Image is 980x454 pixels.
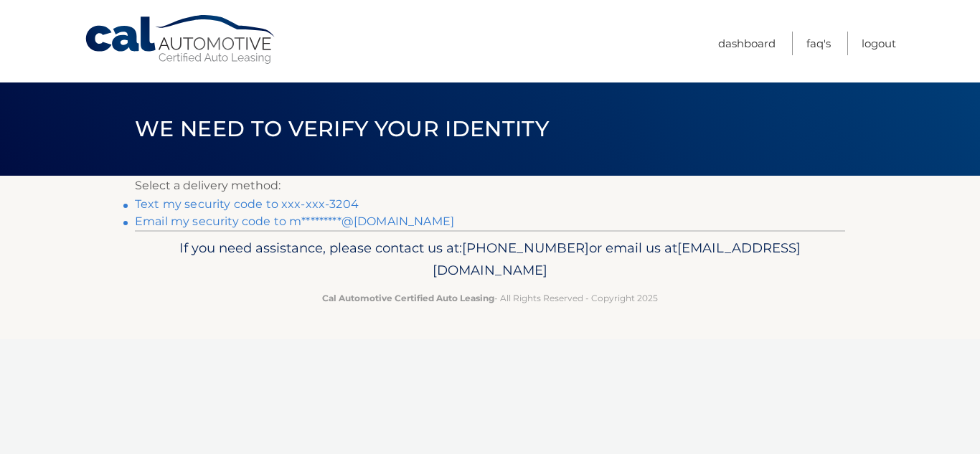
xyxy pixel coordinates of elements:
a: Cal Automotive [84,14,278,65]
a: Logout [862,32,896,55]
a: Dashboard [718,32,776,55]
p: - All Rights Reserved - Copyright 2025 [144,290,836,306]
span: We need to verify your identity [135,115,549,142]
p: If you need assistance, please contact us at: or email us at [144,237,836,283]
a: Text my security code to xxx-xxx-3204 [135,197,359,211]
span: [PHONE_NUMBER] [462,240,589,256]
a: Email my security code to m*********@[DOMAIN_NAME] [135,214,454,228]
strong: Cal Automotive Certified Auto Leasing [322,293,494,303]
p: Select a delivery method: [135,176,845,196]
a: FAQ's [806,32,831,55]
